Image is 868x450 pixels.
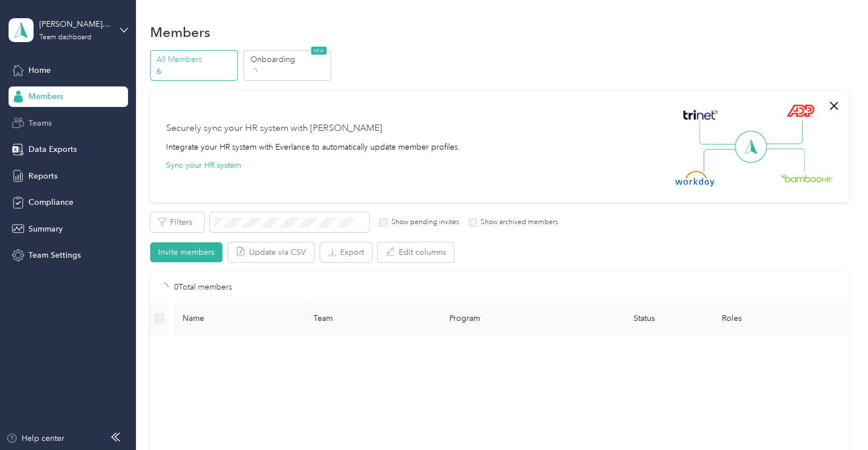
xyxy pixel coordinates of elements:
div: Team dashboard [39,34,92,41]
button: Invite members [150,242,222,262]
img: ADP [786,104,814,117]
span: Home [28,64,51,76]
iframe: Everlance-gr Chat Button Frame [804,386,868,450]
span: Compliance [28,196,73,208]
button: Sync your HR system [166,159,241,171]
label: Show archived members [477,217,558,228]
th: Roles [712,303,848,334]
div: Securely sync your HR system with [PERSON_NAME] [166,122,382,135]
span: NEW [311,47,326,55]
img: Trinet [680,107,720,123]
span: Team Settings [28,249,81,261]
p: Onboarding [250,53,328,65]
button: Edit columns [378,242,454,262]
span: Teams [28,117,52,129]
img: Line Left Up [699,121,739,145]
img: BambooHR [780,174,833,182]
h1: Members [150,26,210,38]
span: Members [28,90,63,102]
img: Workday [675,171,715,187]
img: Line Right Down [765,148,805,173]
div: [PERSON_NAME][EMAIL_ADDRESS][DOMAIN_NAME] [39,18,110,30]
th: Name [173,303,309,334]
span: Name [182,313,300,323]
th: Program [440,303,576,334]
div: Integrate your HR system with Everlance to automatically update member profiles. [166,141,460,153]
p: 6 [156,65,234,77]
label: Show pending invites [387,217,459,228]
button: Export [320,242,372,262]
button: Update via CSV [228,242,314,262]
th: Status [576,303,712,334]
span: Data Exports [28,143,77,155]
button: Help center [6,432,64,444]
span: Reports [28,170,57,182]
img: Line Left Down [703,148,743,172]
button: Filters [150,212,204,232]
span: Summary [28,223,63,235]
p: All Members [156,53,234,65]
th: Team [304,303,440,334]
img: Line Right Up [763,121,803,145]
p: 0 Total members [174,281,232,294]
